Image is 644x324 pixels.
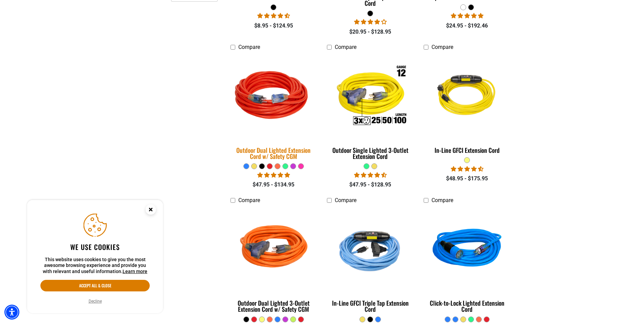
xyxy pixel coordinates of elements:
[238,44,260,50] span: Compare
[257,172,290,178] span: 4.81 stars
[327,147,413,159] div: Outdoor Single Lighted 3-Outlet Extension Cord
[327,54,413,163] a: Outdoor Single Lighted 3-Outlet Extension Cord Outdoor Single Lighted 3-Outlet Extension Cord
[231,207,317,316] a: orange Outdoor Dual Lighted 3-Outlet Extension Cord w/ Safety CGM
[40,242,150,251] h2: We use cookies
[431,197,453,203] span: Compare
[424,54,510,157] a: Yellow In-Line GFCI Extension Cord
[424,207,510,316] a: blue Click-to-Lock Lighted Extension Cord
[238,197,260,203] span: Compare
[451,13,483,19] span: 5.00 stars
[328,210,413,288] img: Light Blue
[231,22,317,30] div: $8.95 - $124.95
[354,19,387,25] span: 3.75 stars
[327,207,413,316] a: Light Blue In-Line GFCI Triple Tap Extension Cord
[139,200,163,221] button: Close this option
[123,269,147,274] a: This website uses cookies to give you the most awesome browsing experience and provide you with r...
[431,44,453,50] span: Compare
[354,172,387,178] span: 4.64 stars
[40,280,150,291] button: Accept all & close
[335,44,356,50] span: Compare
[424,300,510,312] div: Click-to-Lock Lighted Extension Cord
[231,300,317,312] div: Outdoor Dual Lighted 3-Outlet Extension Cord w/ Safety CGM
[231,54,317,163] a: Red Outdoor Dual Lighted Extension Cord w/ Safety CGM
[424,22,510,30] div: $24.95 - $192.46
[327,28,413,36] div: $20.95 - $128.95
[226,53,321,140] img: Red
[424,210,510,288] img: blue
[27,200,163,313] aside: Cookie Consent
[231,210,316,288] img: orange
[335,197,356,203] span: Compare
[327,181,413,189] div: $47.95 - $128.95
[424,57,510,135] img: Yellow
[40,257,150,275] p: This website uses cookies to give you the most awesome browsing experience and provide you with r...
[328,57,413,135] img: Outdoor Single Lighted 3-Outlet Extension Cord
[424,147,510,153] div: In-Line GFCI Extension Cord
[327,300,413,312] div: In-Line GFCI Triple Tap Extension Cord
[451,166,483,172] span: 4.62 stars
[231,147,317,159] div: Outdoor Dual Lighted Extension Cord w/ Safety CGM
[257,13,290,19] span: 4.71 stars
[87,298,104,305] button: Decline
[4,305,19,320] div: Accessibility Menu
[424,175,510,183] div: $48.95 - $175.95
[231,181,317,189] div: $47.95 - $134.95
